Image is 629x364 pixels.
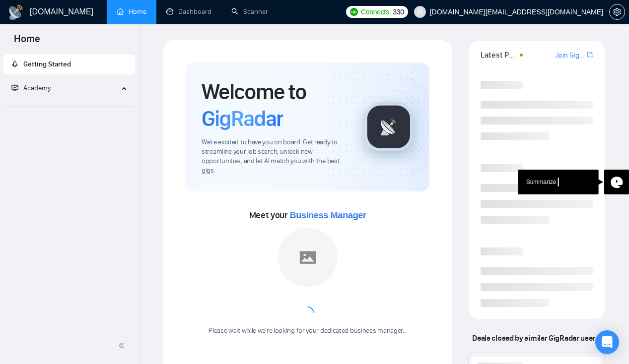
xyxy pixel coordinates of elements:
[11,84,18,91] span: fund-projection-screen
[290,210,366,220] span: Business Manager
[609,8,625,16] a: setting
[417,8,423,15] span: user
[202,105,283,132] span: GigRadar
[166,7,211,16] a: dashboardDashboard
[202,78,348,132] h1: Welcome to
[299,304,316,321] span: loading
[364,102,414,152] img: gigradar-logo.png
[3,102,135,109] li: Academy Homepage
[278,228,338,287] img: placeholder.png
[11,61,18,67] span: rocket
[361,6,391,17] span: Connects:
[3,55,135,74] li: Getting Started
[8,4,24,20] img: logo
[468,329,603,347] span: Deals closed by similar GigRadar users
[23,60,71,68] span: Getting Started
[481,49,516,61] span: Latest Posts from the GigRadar Community
[23,84,51,92] span: Academy
[11,84,51,92] span: Academy
[609,4,625,20] button: setting
[117,7,146,16] a: homeHome
[350,8,358,16] img: upwork-logo.png
[587,51,593,59] span: export
[231,7,268,16] a: searchScanner
[587,50,593,60] a: export
[610,8,625,16] span: setting
[556,50,585,61] a: Join GigRadar Slack Community
[393,6,404,17] span: 330
[202,138,348,176] span: We're excited to have you on board. Get ready to streamline your job search, unlock new opportuni...
[6,32,48,53] span: Home
[249,210,366,221] span: Meet your
[595,330,619,354] div: Open Intercom Messenger
[118,341,128,351] span: double-left
[203,326,413,336] div: Please wait while we're looking for your dedicated business manager...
